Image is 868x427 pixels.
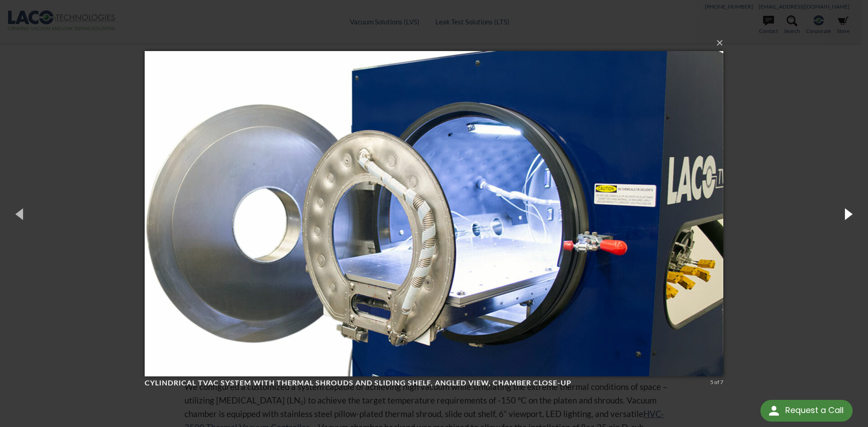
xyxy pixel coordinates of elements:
img: Cylindrical TVAC System with Thermal Shrouds and Sliding Shelf, angled view, chamber close-up [145,33,723,394]
div: Request a Call [760,400,853,422]
div: Request a Call [785,400,844,421]
h4: Cylindrical TVAC System with Thermal Shrouds and Sliding Shelf, angled view, chamber close-up [145,378,707,388]
button: Next (Right arrow key) [827,189,868,239]
div: 5 of 7 [710,378,723,386]
button: × [147,33,726,53]
img: round button [767,404,781,418]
